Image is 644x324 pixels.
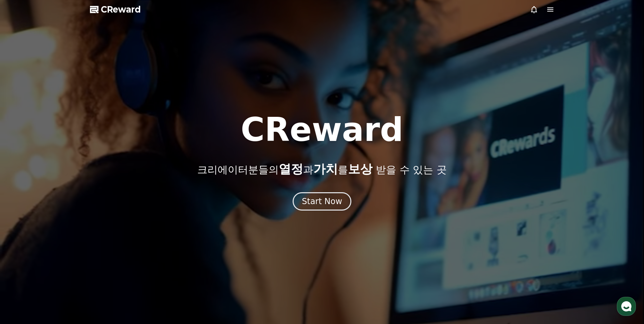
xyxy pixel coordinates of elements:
[241,113,403,146] h1: CReward
[62,226,70,231] span: 대화
[88,215,130,232] a: 설정
[45,215,88,232] a: 대화
[302,196,342,207] div: Start Now
[293,199,351,205] a: Start Now
[21,226,25,231] span: 홈
[279,162,303,176] span: 열정
[90,4,141,15] a: CReward
[348,162,372,176] span: 보상
[293,192,351,211] button: Start Now
[105,226,113,231] span: 설정
[101,4,141,15] span: CReward
[2,215,45,232] a: 홈
[197,162,446,176] p: 크리에이터분들의 과 를 받을 수 있는 곳
[313,162,338,176] span: 가치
